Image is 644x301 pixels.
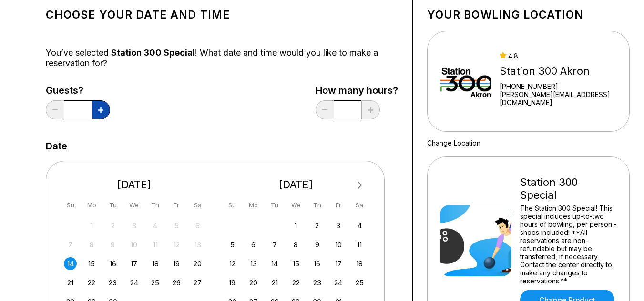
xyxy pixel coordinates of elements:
div: Choose Sunday, September 21st, 2025 [64,276,77,289]
div: We [128,199,141,212]
div: Choose Monday, September 15th, 2025 [85,257,98,270]
label: How many hours? [316,85,398,96]
h1: Your bowling location [427,8,630,21]
div: Choose Monday, September 22nd, 2025 [85,276,98,289]
a: Change Location [427,139,480,147]
div: Choose Friday, September 19th, 2025 [170,257,183,270]
div: Not available Thursday, September 4th, 2025 [149,219,162,232]
div: You’ve selected ! What date and time would you like to make a reservation for? [46,48,398,68]
img: Station 300 Special [440,205,511,276]
div: Not available Tuesday, September 9th, 2025 [106,238,119,251]
label: Date [46,141,67,151]
div: Sa [353,199,366,212]
div: Choose Wednesday, September 17th, 2025 [128,257,141,270]
div: Choose Sunday, October 12th, 2025 [226,257,239,270]
div: Choose Thursday, September 18th, 2025 [149,257,162,270]
div: Choose Wednesday, October 1st, 2025 [289,219,302,232]
div: Choose Thursday, October 23rd, 2025 [311,276,324,289]
div: Mo [247,199,260,212]
div: Choose Monday, October 6th, 2025 [247,238,260,251]
div: Choose Wednesday, October 8th, 2025 [289,238,302,251]
div: Choose Thursday, October 9th, 2025 [311,238,324,251]
div: Choose Tuesday, October 21st, 2025 [268,276,281,289]
div: We [289,199,302,212]
div: The Station 300 Special! This special includes up-to-two hours of bowling, per person - shoes inc... [520,204,617,285]
div: Not available Saturday, September 13th, 2025 [191,238,204,251]
div: Su [64,199,77,212]
div: Choose Thursday, October 16th, 2025 [311,257,324,270]
div: Choose Friday, October 17th, 2025 [332,257,345,270]
div: Not available Friday, September 12th, 2025 [170,238,183,251]
div: Choose Wednesday, October 22nd, 2025 [289,276,302,289]
div: Choose Tuesday, September 16th, 2025 [106,257,119,270]
div: Not available Saturday, September 6th, 2025 [191,219,204,232]
div: Th [311,199,324,212]
div: Not available Monday, September 8th, 2025 [85,238,98,251]
span: Station 300 Special [111,48,195,58]
div: Fr [170,199,183,212]
div: [PHONE_NUMBER] [500,82,617,90]
div: Station 300 Special [520,176,617,202]
label: Guests? [46,85,110,96]
div: Choose Wednesday, October 15th, 2025 [289,257,302,270]
div: Choose Saturday, October 4th, 2025 [353,219,366,232]
button: Next Month [352,178,368,193]
div: Choose Friday, October 10th, 2025 [332,238,345,251]
div: Choose Tuesday, October 7th, 2025 [268,238,281,251]
div: Choose Wednesday, September 24th, 2025 [128,276,141,289]
div: Not available Tuesday, September 2nd, 2025 [106,219,119,232]
div: Choose Friday, October 24th, 2025 [332,276,345,289]
div: Choose Sunday, September 14th, 2025 [64,257,77,270]
div: Choose Tuesday, September 23rd, 2025 [106,276,119,289]
div: Not available Wednesday, September 10th, 2025 [128,238,141,251]
div: Su [226,199,239,212]
h1: Choose your Date and time [46,8,398,21]
div: Choose Sunday, October 5th, 2025 [226,238,239,251]
div: Choose Monday, October 20th, 2025 [247,276,260,289]
div: [DATE] [61,178,208,191]
div: Choose Saturday, October 11th, 2025 [353,238,366,251]
div: 4.8 [500,52,617,60]
div: Station 300 Akron [500,65,617,78]
a: [PERSON_NAME][EMAIL_ADDRESS][DOMAIN_NAME] [500,90,617,107]
img: Station 300 Akron [440,46,491,117]
div: Choose Monday, October 13th, 2025 [247,257,260,270]
div: Choose Thursday, October 2nd, 2025 [311,219,324,232]
div: Sa [191,199,204,212]
div: Choose Friday, September 26th, 2025 [170,276,183,289]
div: Choose Thursday, September 25th, 2025 [149,276,162,289]
div: Not available Wednesday, September 3rd, 2025 [128,219,141,232]
div: Choose Saturday, September 27th, 2025 [191,276,204,289]
div: Mo [85,199,98,212]
div: Not available Friday, September 5th, 2025 [170,219,183,232]
div: Choose Friday, October 3rd, 2025 [332,219,345,232]
div: Fr [332,199,345,212]
div: Not available Thursday, September 11th, 2025 [149,238,162,251]
div: Choose Saturday, September 20th, 2025 [191,257,204,270]
div: Choose Tuesday, October 14th, 2025 [268,257,281,270]
div: Tu [268,199,281,212]
div: Tu [106,199,119,212]
div: Not available Monday, September 1st, 2025 [85,219,98,232]
div: Not available Sunday, September 7th, 2025 [64,238,77,251]
div: Choose Saturday, October 18th, 2025 [353,257,366,270]
div: Choose Sunday, October 19th, 2025 [226,276,239,289]
div: Choose Saturday, October 25th, 2025 [353,276,366,289]
div: [DATE] [222,178,370,191]
div: Th [149,199,162,212]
